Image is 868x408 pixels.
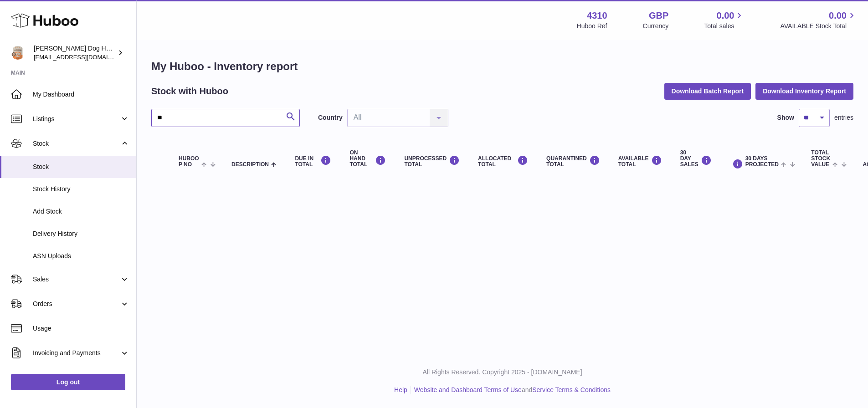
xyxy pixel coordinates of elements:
span: Orders [33,300,120,308]
li: and [411,386,611,394]
span: Total sales [704,22,745,31]
p: All Rights Reserved. Copyright 2025 - [DOMAIN_NAME] [144,368,861,377]
span: Invoicing and Payments [33,349,120,357]
div: 30 DAY SALES [680,150,712,168]
span: Stock [33,163,129,171]
span: My Dashboard [33,90,129,99]
div: ON HAND Total [349,150,386,168]
span: 30 DAYS PROJECTED [745,156,779,168]
span: Total stock value [811,150,830,168]
span: Sales [33,275,120,284]
strong: 4310 [587,10,607,22]
span: 0.00 [717,10,734,22]
a: 0.00 Total sales [704,10,745,31]
h2: Stock with Huboo [151,85,228,97]
a: Log out [11,374,125,390]
span: Listings [33,115,120,123]
span: Delivery History [33,229,129,238]
label: Show [777,113,794,122]
div: Currency [643,22,669,31]
img: internalAdmin-4310@internal.huboo.com [11,46,25,60]
span: AVAILABLE Stock Total [780,22,857,31]
label: Country [318,113,343,122]
span: Add Stock [33,207,129,216]
span: 0.00 [829,10,847,22]
span: Description [231,162,269,168]
span: Huboo P no [179,156,199,168]
a: Website and Dashboard Terms of Use [414,386,522,393]
span: Usage [33,324,129,333]
div: ALLOCATED Total [478,155,528,168]
span: Stock [33,139,120,148]
a: Help [394,386,407,393]
div: QUARANTINED Total [546,155,600,168]
a: 0.00 AVAILABLE Stock Total [780,10,857,31]
span: entries [834,113,853,122]
div: UNPROCESSED Total [404,155,460,168]
div: Huboo Ref [577,22,607,31]
span: ASN Uploads [33,252,129,260]
div: DUE IN TOTAL [295,155,331,168]
span: [EMAIL_ADDRESS][DOMAIN_NAME] [34,53,134,61]
strong: GBP [649,10,668,22]
div: AVAILABLE Total [618,155,662,168]
button: Download Batch Report [664,83,751,99]
button: Download Inventory Report [755,83,853,99]
div: [PERSON_NAME] Dog House [34,44,116,61]
a: Service Terms & Conditions [532,386,611,393]
span: Stock History [33,185,129,194]
h1: My Huboo - Inventory report [151,59,853,74]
